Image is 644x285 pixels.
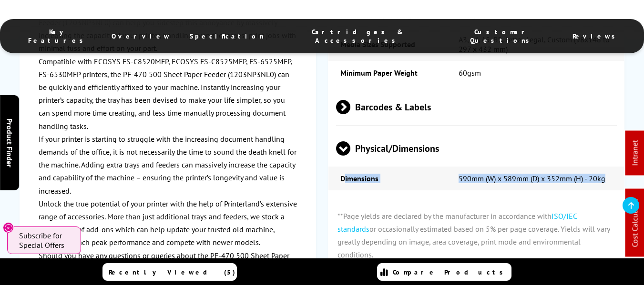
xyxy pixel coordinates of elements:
[393,268,508,276] span: Compare Products
[5,118,14,167] span: Product Finder
[328,167,447,190] td: Dimensions
[39,133,297,197] p: If your printer is starting to struggle with the increasing document handling demands of the offi...
[336,89,617,125] span: Barcodes & Labels
[109,268,235,276] span: Recently Viewed (5)
[630,140,640,166] a: Intranet
[112,32,171,40] span: Overview
[451,28,553,45] span: Customer Questions
[102,263,237,281] a: Recently Viewed (5)
[447,61,624,85] td: 60gsm
[39,55,297,133] p: Compatible with ECOSYS FS-C8520MFP, ECOSYS FS-C8525MFP, FS-6525MFP, FS-6530MFP printers, the PF-4...
[24,28,92,45] span: Key Features
[337,211,577,234] a: ISO/IEC standards
[336,131,617,167] span: Physical/Dimensions
[19,231,72,250] span: Subscribe for Special Offers
[39,197,297,249] p: Unlock the true potential of your printer with the help of Printerland’s extensive range of acces...
[630,198,640,247] a: Cost Calculator
[572,32,620,40] span: Reviews
[3,222,14,233] button: Close
[283,28,431,45] span: Cartridges & Accessories
[190,32,264,40] span: Specification
[328,200,624,271] p: **Page yields are declared by the manufacturer in accordance with or occasionally estimated based...
[328,61,447,85] td: Minimum Paper Weight
[377,263,511,281] a: Compare Products
[447,167,624,190] td: 590mm (W) x 589mm (D) x 352mm (H) - 20kg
